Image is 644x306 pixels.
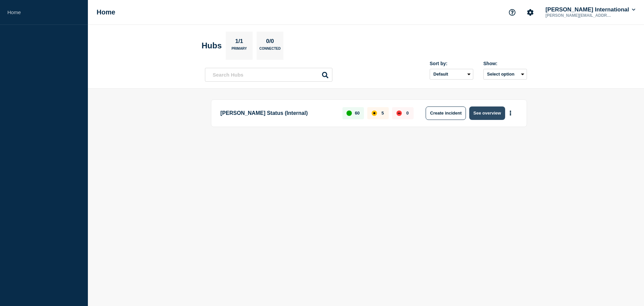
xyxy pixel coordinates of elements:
[396,111,402,116] div: down
[264,38,277,47] p: 0/0
[430,61,473,66] div: Sort by:
[346,111,352,116] div: up
[372,111,377,116] div: affected
[97,8,115,16] h1: Home
[355,111,360,116] p: 60
[220,106,335,120] p: [PERSON_NAME] Status (Internal)
[544,6,637,13] button: [PERSON_NAME] International
[544,13,614,18] p: [PERSON_NAME][EMAIL_ADDRESS][PERSON_NAME][DOMAIN_NAME]
[505,5,519,19] button: Support
[483,69,527,80] button: Select option
[231,47,247,54] p: Primary
[483,61,527,66] div: Show:
[205,68,332,82] input: Search Hubs
[259,47,280,54] p: Connected
[233,38,246,47] p: 1/1
[523,5,537,19] button: Account settings
[506,107,515,119] button: More actions
[426,106,466,120] button: Create incident
[469,106,505,120] button: See overview
[406,111,409,116] p: 0
[381,111,384,116] p: 5
[202,41,222,50] h2: Hubs
[430,69,473,80] select: Sort by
